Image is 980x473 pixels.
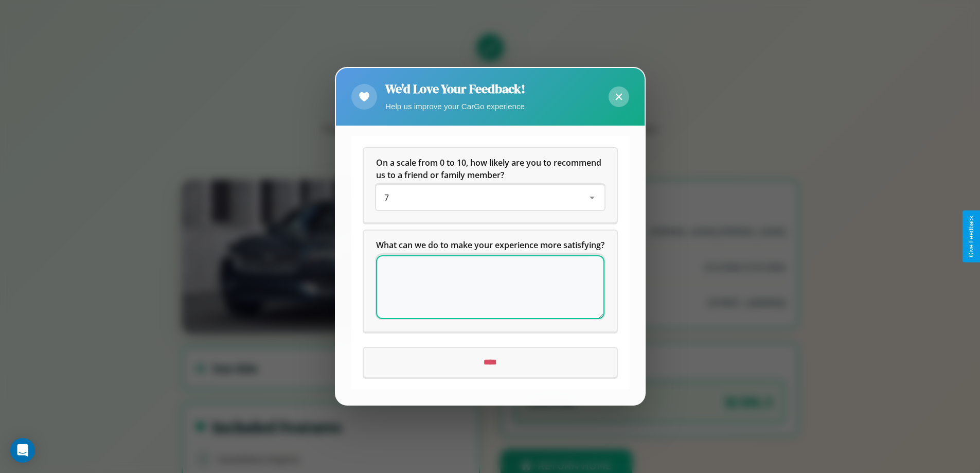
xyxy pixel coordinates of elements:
div: Open Intercom Messenger [10,438,35,463]
div: On a scale from 0 to 10, how likely are you to recommend us to a friend or family member? [376,186,604,211]
h5: On a scale from 0 to 10, how likely are you to recommend us to a friend or family member? [376,157,604,182]
span: On a scale from 0 to 10, how likely are you to recommend us to a friend or family member? [376,157,603,181]
span: 7 [384,192,389,204]
p: Help us improve your CarGo experience [385,99,525,113]
div: Give Feedback [968,216,975,257]
h2: We'd Love Your Feedback! [385,80,525,97]
span: What can we do to make your experience more satisfying? [376,240,604,251]
div: On a scale from 0 to 10, how likely are you to recommend us to a friend or family member? [364,149,617,223]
